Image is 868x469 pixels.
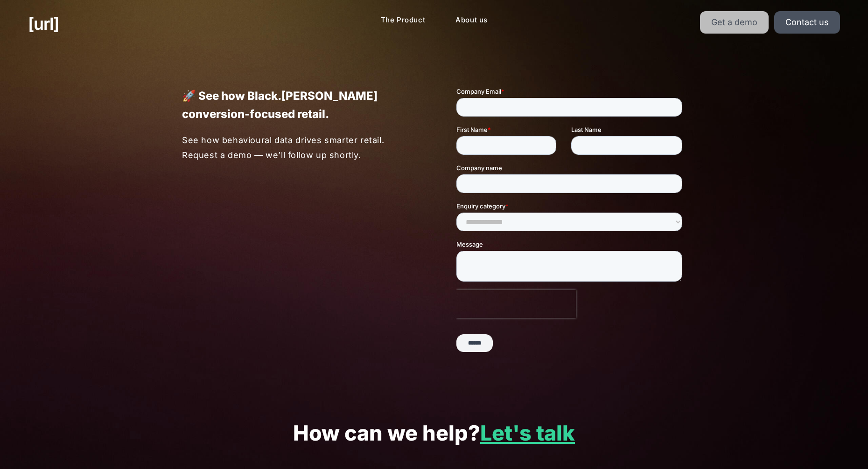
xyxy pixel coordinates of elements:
a: The Product [373,11,433,29]
a: [URL] [28,11,59,36]
a: Get a demo [700,11,769,34]
p: See how behavioural data drives smarter retail. Request a demo — we’ll follow up shortly. [182,133,412,162]
iframe: Form 1 [456,87,686,360]
p: How can we help? [28,421,840,445]
a: Contact us [774,11,840,34]
a: About us [448,11,495,29]
p: 🚀 See how Black.[PERSON_NAME] conversion-focused retail. [182,87,412,123]
a: Let's talk [480,420,575,446]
